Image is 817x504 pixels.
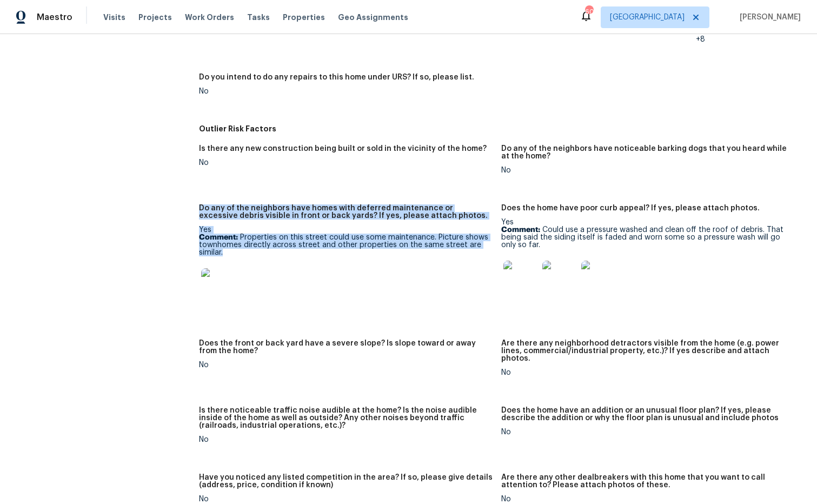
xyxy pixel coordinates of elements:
[199,159,493,167] div: No
[199,474,493,489] h5: Have you noticed any listed competition in the area? If so, please give details (address, price, ...
[199,88,493,95] div: No
[283,12,325,23] span: Properties
[501,428,795,436] div: No
[501,407,795,422] h5: Does the home have an addition or an unusual floor plan? If yes, please describe the addition or ...
[501,495,795,503] div: No
[501,226,795,249] p: Could use a pressure washed and clean off the roof of debris. That being said the siding itself i...
[199,495,493,503] div: No
[501,167,795,174] div: No
[199,234,238,241] b: Comment:
[199,340,493,355] h5: Does the front or back yard have a severe slope? Is slope toward or away from the home?
[199,145,487,152] h5: Is there any new construction being built or sold in the vicinity of the home?
[199,226,493,309] div: Yes
[501,340,795,362] h5: Are there any neighborhood detractors visible from the home (e.g. power lines, commercial/industr...
[735,12,801,23] span: [PERSON_NAME]
[501,145,795,160] h5: Do any of the neighbors have noticeable barking dogs that you heard while at the home?
[199,361,493,369] div: No
[199,436,493,443] div: No
[610,12,685,23] span: [GEOGRAPHIC_DATA]
[199,234,493,256] p: Properties on this street could use some maintenance. Picture shows townhomes directly across str...
[199,123,804,134] h5: Outlier Risk Factors
[185,12,234,23] span: Work Orders
[501,369,795,376] div: No
[585,6,593,17] div: 60
[247,14,270,21] span: Tasks
[501,218,795,302] div: Yes
[501,204,760,212] h5: Does the home have poor curb appeal? If yes, please attach photos.
[138,12,172,23] span: Projects
[199,407,493,429] h5: Is there noticeable traffic noise audible at the home? Is the noise audible inside of the home as...
[501,226,540,234] b: Comment:
[103,12,125,23] span: Visits
[199,204,493,220] h5: Do any of the neighbors have homes with deferred maintenance or excessive debris visible in front...
[501,474,795,489] h5: Are there any other dealbreakers with this home that you want to call attention to? Please attach...
[37,12,72,23] span: Maestro
[696,36,705,43] span: +8
[199,74,474,81] h5: Do you intend to do any repairs to this home under URS? If so, please list.
[338,12,408,23] span: Geo Assignments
